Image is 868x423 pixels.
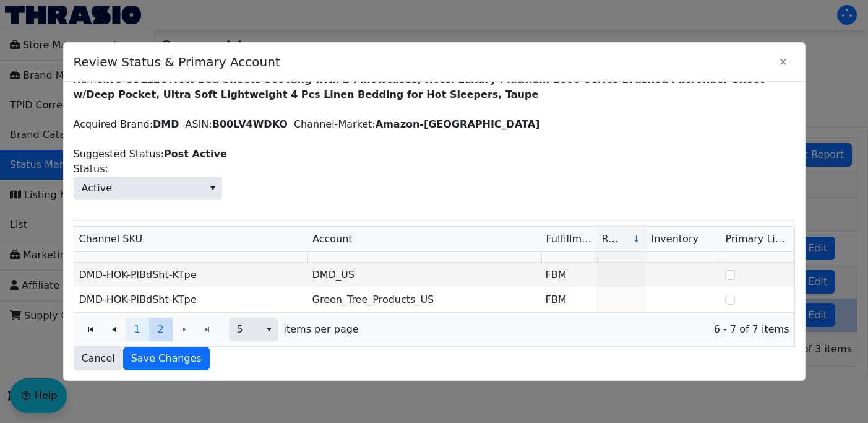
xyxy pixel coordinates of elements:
td: FBM [541,287,596,312]
td: DMD_US [307,263,541,287]
label: Amazon-[GEOGRAPHIC_DATA] [376,118,540,130]
button: select [260,318,278,341]
td: FBM [541,263,596,287]
span: Cancel [82,351,115,366]
button: Go to the previous page [102,318,126,341]
span: 6 - 7 of 7 items [369,322,789,337]
td: Green_Tree_Products_US [307,287,541,312]
div: Name: Acquired Brand: ASIN: Channel-Market: Suggested Status: [74,72,795,370]
td: DMD-HOK-PlBdSht-KTpe [74,287,307,312]
label: DMD [153,118,179,130]
button: Cancel [74,347,123,370]
span: Review Status & Primary Account [74,46,771,77]
span: 2 [157,322,163,337]
span: Primary Listing [726,233,800,245]
button: Page 2 [149,318,173,341]
span: Fulfillment [546,232,592,246]
span: 1 [134,322,140,337]
button: select [204,177,221,199]
span: items per page [284,322,359,337]
label: Post Active [164,148,227,160]
span: 5 [237,322,252,337]
span: Status: [74,162,108,177]
div: Page 2 of 2 [74,312,794,346]
span: Channel SKU [79,232,143,246]
span: Page size [229,318,278,341]
label: B00LV4WDKO [212,118,288,130]
button: Close [771,50,795,74]
button: Go to the first page [79,318,103,341]
span: Save Changes [131,351,202,366]
button: Save Changes [123,347,210,370]
span: Active [82,181,113,196]
input: Select Row [725,295,735,305]
span: Status: [74,177,222,200]
input: Select Row [725,270,735,280]
button: Page 1 [126,318,149,341]
span: Revenue [602,232,622,246]
span: Account [312,232,353,246]
span: Inventory [651,232,698,246]
td: DMD-HOK-PlBdSht-KTpe [74,263,307,287]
